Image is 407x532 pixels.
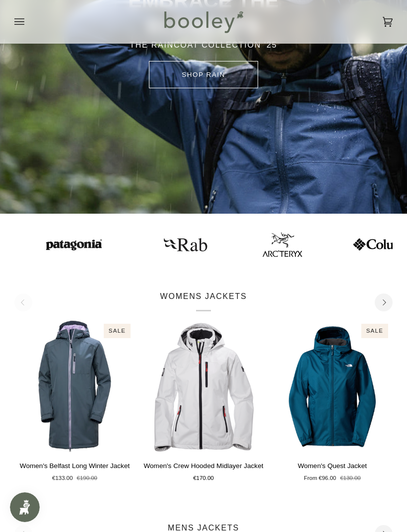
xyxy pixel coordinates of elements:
[14,319,135,454] a: Women's Belfast Long Winter Jacket
[143,319,264,454] a: Women's Crew Hooded Midlayer Jacket
[304,474,336,482] span: From €96.00
[14,457,135,482] a: Women's Belfast Long Winter Jacket
[77,474,97,482] span: €190.00
[143,457,264,482] a: Women's Crew Hooded Midlayer Jacket
[375,294,393,311] button: Next
[104,324,131,338] div: Sale
[20,461,130,471] p: Women's Belfast Long Winter Jacket
[272,319,393,454] a: Women's Quest Jacket
[10,492,40,522] iframe: Button to open loyalty program pop-up
[361,324,388,338] div: Sale
[193,474,213,482] span: €170.00
[14,319,135,482] product-grid-item: Women's Belfast Long Winter Jacket
[298,461,367,471] p: Women's Quest Jacket
[143,319,264,482] product-grid-item: Women's Crew Hooded Midlayer Jacket
[14,319,135,454] product-grid-item-variant: XS / Alpine Frost
[272,457,393,482] a: Women's Quest Jacket
[160,291,247,311] p: WOMENS JACKETS
[143,319,264,454] img: Helly Hansen Women's Crew Hooded Midlayer Jacket White - Booley Galway
[52,474,72,482] span: €133.00
[340,474,360,482] span: €130.00
[143,461,263,471] p: Women's Crew Hooded Midlayer Jacket
[83,39,324,51] p: THE RAINCOAT COLLECTION '25
[149,61,258,88] a: SHOP rain
[272,319,393,482] product-grid-item: Women's Quest Jacket
[272,319,393,454] product-grid-item-variant: XS / Midnight Petrol
[143,319,264,454] product-grid-item-variant: XS / White
[160,7,247,36] img: Booley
